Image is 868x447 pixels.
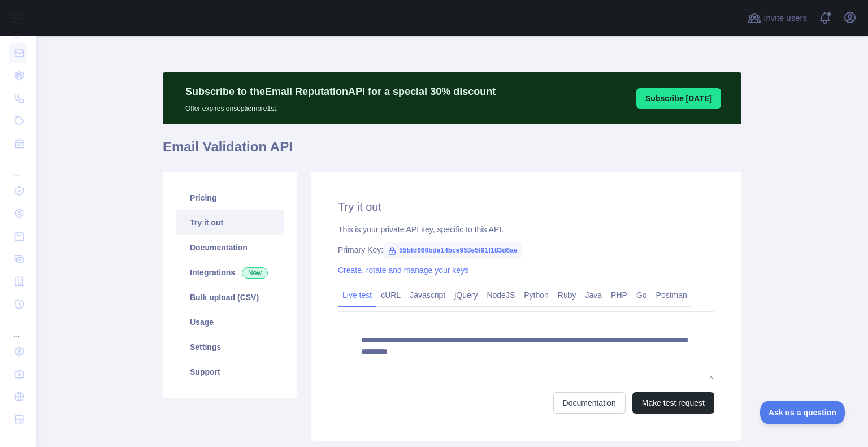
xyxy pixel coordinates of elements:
a: Try it out [176,210,284,235]
a: Integrations New [176,260,284,285]
a: Python [519,286,553,304]
a: Postman [652,286,692,304]
a: Create, rotate and manage your keys [338,266,468,275]
span: 55bfd660bde14bce953e5f91f183d6ae [383,242,522,259]
a: Usage [176,310,284,335]
span: New [242,267,268,279]
a: Ruby [553,286,581,304]
button: Subscribe [DATE] [636,88,721,109]
div: Primary Key: [338,244,714,255]
a: jQuery [450,286,482,304]
a: Java [581,286,607,304]
div: ... [9,316,27,339]
h2: Try it out [338,199,714,215]
a: Support [176,359,284,384]
h1: Email Validation API [163,138,741,165]
p: Subscribe to the Email Reputation API for a special 30 % discount [185,84,496,99]
a: Javascript [405,286,450,304]
a: NodeJS [482,286,519,304]
button: Invite users [745,9,809,27]
a: Documentation [553,392,626,414]
a: cURL [376,286,405,304]
a: Documentation [176,235,284,260]
div: This is your private API key, specific to this API. [338,224,714,235]
div: ... [9,156,27,179]
a: PHP [606,286,632,304]
a: Bulk upload (CSV) [176,285,284,310]
button: Make test request [632,392,714,414]
iframe: Toggle Customer Support [760,401,845,424]
a: Settings [176,335,284,359]
a: Go [632,286,652,304]
p: Offer expires on septiembre 1st. [185,99,496,113]
span: Invite users [763,12,807,25]
a: Pricing [176,185,284,210]
a: Live test [338,286,376,304]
